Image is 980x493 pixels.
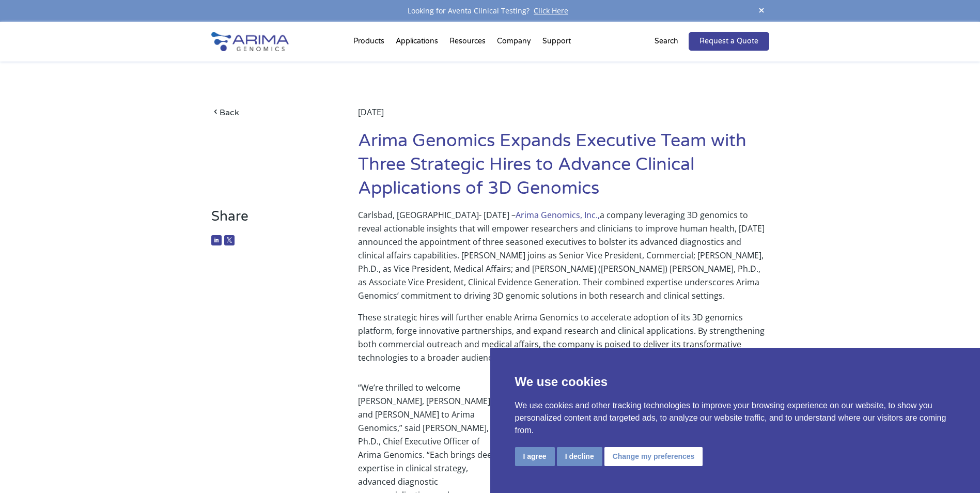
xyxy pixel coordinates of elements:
button: Change my preferences [604,447,703,466]
h1: Arima Genomics Expands Executive Team with Three Strategic Hires to Advance Clinical Applications... [358,129,769,208]
img: Arima-Genomics-logo [211,32,289,51]
button: I agree [515,447,555,466]
div: [DATE] [358,105,769,129]
p: Search [655,35,678,48]
a: Click Here [530,6,572,16]
p: Carlsbad, [GEOGRAPHIC_DATA]- [DATE] – a company leveraging 3D genomics to reveal actionable insig... [358,208,769,311]
a: Back [211,105,328,119]
a: Arima Genomics, Inc., [516,209,600,221]
p: These strategic hires will further enable Arima Genomics to accelerate adoption of its 3D genomic... [358,311,769,373]
p: We use cookies and other tracking technologies to improve your browsing experience on our website... [515,399,956,437]
a: Request a Quote [689,32,769,51]
p: We use cookies [515,373,956,391]
h3: Share [211,208,328,233]
div: Looking for Aventa Clinical Testing? [211,4,769,18]
button: I decline [557,447,602,466]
